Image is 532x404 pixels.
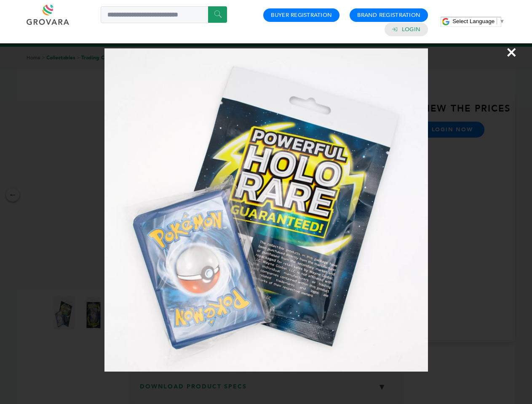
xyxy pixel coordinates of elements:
[506,40,517,64] span: ×
[497,18,497,24] span: ​
[452,18,495,24] span: Select Language
[357,11,420,19] a: Brand Registration
[452,18,505,24] a: Select Language​
[101,6,227,23] input: Search a product or brand...
[104,48,428,372] img: Image Preview
[402,26,420,33] a: Login
[499,18,505,24] span: ▼
[271,11,332,19] a: Buyer Registration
